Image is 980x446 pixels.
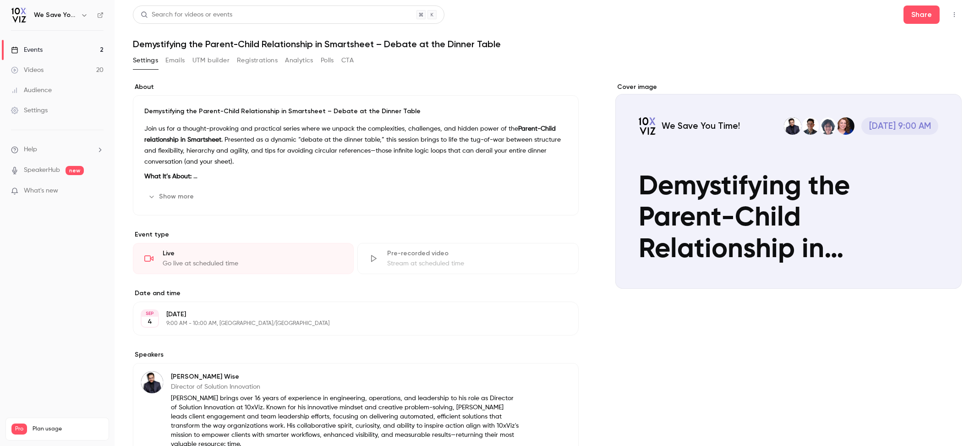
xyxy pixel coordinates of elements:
div: Audience [11,86,52,95]
div: LiveGo live at scheduled time [133,243,354,274]
label: About [133,83,579,92]
p: [DATE] [166,310,530,319]
li: help-dropdown-opener [11,145,104,154]
span: new [66,166,84,175]
h1: Demystifying the Parent-Child Relationship in Smartsheet – Debate at the Dinner Table [133,39,962,50]
div: Go live at scheduled time [163,259,342,268]
a: SpeakerHub [24,165,60,175]
span: What's new [24,186,58,196]
label: Speakers [133,350,579,359]
h6: We Save You Time! [34,11,77,20]
img: We Save You Time! [11,8,26,22]
iframe: Noticeable Trigger [93,187,104,195]
span: Plan usage [33,425,103,433]
p: 9:00 AM - 10:00 AM, [GEOGRAPHIC_DATA]/[GEOGRAPHIC_DATA] [166,320,530,327]
p: Event type [133,230,579,239]
span: Help [24,145,37,154]
div: Live [163,249,342,258]
img: Dustin Wise [141,371,163,393]
button: Emails [165,53,185,68]
div: Pre-recorded videoStream at scheduled time [357,243,578,274]
label: Date and time [133,289,579,298]
p: 4 [148,317,152,326]
label: Cover image [615,83,962,92]
button: Share [903,6,940,24]
button: Registrations [237,53,278,68]
button: Polls [321,53,334,68]
button: Analytics [285,53,313,68]
span: Pro [11,424,27,435]
button: Settings [133,53,158,68]
section: Cover image [615,83,962,289]
p: [PERSON_NAME] Wise [171,372,519,381]
button: Show more [144,189,199,204]
div: Videos [11,66,44,75]
div: Stream at scheduled time [387,259,567,268]
button: UTM builder [192,53,230,68]
strong: What It’s About: [144,173,192,180]
div: Pre-recorded video [387,249,567,258]
div: Search for videos or events [141,10,232,20]
div: Settings [11,106,48,115]
p: Demystifying the Parent-Child Relationship in Smartsheet – Debate at the Dinner Table [144,107,567,116]
p: Join us for a thought-provoking and practical series where we unpack the complexities, challenges... [144,123,567,167]
div: Events [11,45,43,55]
div: SEP [142,310,158,317]
button: CTA [341,53,354,68]
p: Director of Solution Innovation [171,382,519,391]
